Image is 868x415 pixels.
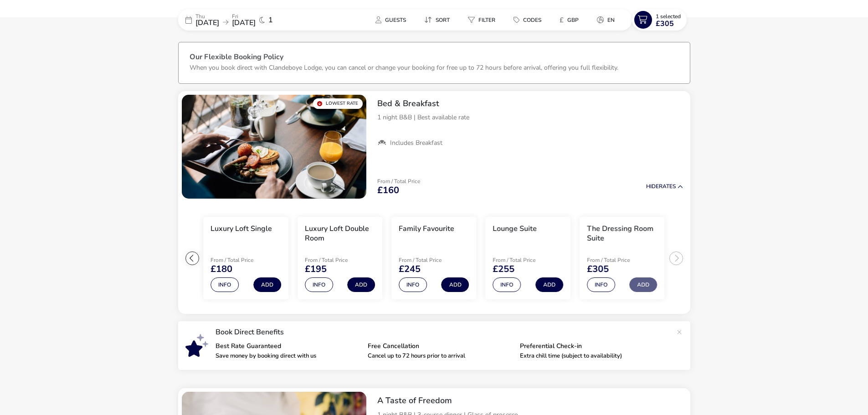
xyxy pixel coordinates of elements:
span: Hide [646,183,659,190]
span: 1 [268,16,273,24]
span: Codes [523,16,541,24]
h3: Family Favourite [399,224,454,234]
span: £305 [587,265,609,274]
naf-pibe-menu-bar-item: £GBP [552,13,590,26]
span: £180 [211,265,232,274]
button: Info [399,277,427,292]
p: From / Total Price [399,257,463,263]
span: [DATE] [232,18,256,28]
p: From / Total Price [377,179,420,184]
p: Extra chill time (subject to availability) [520,353,665,359]
h3: Luxury Loft Double Room [305,224,375,243]
p: From / Total Price [587,257,652,263]
h3: Our Flexible Booking Policy [190,53,679,63]
p: From / Total Price [305,257,370,263]
p: Save money by booking direct with us [216,353,360,359]
button: Info [493,277,521,292]
h3: Lounge Suite [493,224,537,234]
i: £ [560,15,564,25]
button: HideRates [646,184,683,190]
p: Thu [195,14,219,19]
naf-pibe-menu-bar-item: 1 Selected£305 [632,9,690,31]
button: Info [211,277,239,292]
button: Info [305,277,333,292]
button: Add [347,277,375,292]
span: Filter [478,16,495,24]
span: Sort [436,16,450,24]
h3: Luxury Loft Single [211,224,272,234]
naf-pibe-menu-bar-item: Sort [417,13,461,26]
p: From / Total Price [211,257,275,263]
span: [DATE] [195,18,219,28]
button: Add [629,277,657,292]
span: en [607,16,615,24]
button: Info [587,277,615,292]
h3: The Dressing Room Suite [587,224,657,243]
button: Sort [417,13,457,26]
swiper-slide: 5 / 7 [387,213,481,303]
button: Add [253,277,281,292]
swiper-slide: 4 / 7 [293,213,387,303]
span: £255 [493,265,515,274]
div: Lowest Rate [313,98,363,109]
span: GBP [567,16,579,24]
p: Cancel up to 72 hours prior to arrival [368,353,513,359]
span: Includes Breakfast [390,139,442,147]
p: Best Rate Guaranteed [216,343,360,349]
p: Free Cancellation [368,343,513,349]
button: en [590,13,622,26]
button: Add [442,277,469,292]
span: £195 [305,265,327,274]
naf-pibe-menu-bar-item: Guests [368,13,417,26]
span: £160 [377,186,399,195]
div: Thu[DATE]Fri[DATE]1 [178,9,315,31]
naf-pibe-menu-bar-item: Codes [506,13,552,26]
swiper-slide: 7 / 7 [575,213,669,303]
p: 1 night B&B | Best available rate [377,113,683,122]
p: Preferential Check-in [520,343,665,349]
span: Guests [385,16,406,24]
button: £GBP [552,13,586,26]
span: £305 [656,20,674,27]
button: Filter [461,13,503,26]
p: Book Direct Benefits [216,328,672,336]
span: £245 [399,265,421,274]
button: Guests [368,13,413,26]
naf-pibe-menu-bar-item: en [590,13,626,26]
button: Add [535,277,563,292]
h2: A Taste of Freedom [377,395,683,406]
p: From / Total Price [493,257,558,263]
p: Fri [232,14,256,19]
swiper-slide: 6 / 7 [481,213,575,303]
button: 1 Selected£305 [632,9,687,31]
swiper-slide: 1 / 1 [182,95,366,199]
naf-pibe-menu-bar-item: Filter [461,13,506,26]
button: Codes [506,13,549,26]
h2: Bed & Breakfast [377,98,683,109]
div: Bed & Breakfast1 night B&B | Best available rateIncludes Breakfast [370,91,690,155]
swiper-slide: 3 / 7 [199,213,293,303]
p: When you book direct with Clandeboye Lodge, you can cancel or change your booking for free up to ... [190,63,618,72]
span: 1 Selected [656,13,681,20]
